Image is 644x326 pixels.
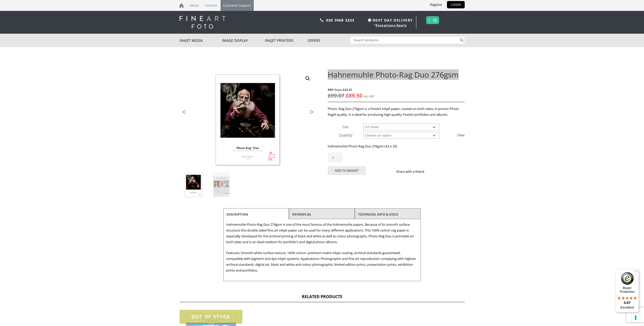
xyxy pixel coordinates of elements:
[226,210,248,219] a: Description
[436,169,440,174] img: twitter sharing button
[376,23,407,27] a: Exceptions Apply
[615,269,639,312] button: Trusted Shops TrustmarkBuyer Protection4.97Excellent
[265,34,308,47] a: Inkjet Printers
[180,310,242,324] div: OUT OF STOCK
[180,34,222,47] a: Inkjet Media
[328,70,464,79] h1: Hahnemuhle Photo-Rag Duo 276gsm
[447,1,465,8] a: LOGIN
[180,16,225,29] img: logo-white.svg
[430,169,434,174] img: facebook sharing button
[226,222,418,245] p: Hahnemuhle Photo-Rag Duo 276gsm is one of the most famous of the Hahnemuhle papers. Because of it...
[615,305,639,310] p: Excellent
[368,18,371,22] img: time.svg
[320,18,324,22] img: phone.svg
[226,250,418,273] p: Features: Smooth white surface texture, 100% cotton, premium matte inkjet coating, archival stand...
[459,37,465,44] button: Search
[328,92,331,99] span: £
[428,16,430,24] a: 0
[346,92,349,99] span: £
[457,131,465,139] a: Clear options
[328,152,342,162] input: Product quantity
[316,70,453,171] img: Hahnemuhle Photo-Rag Duo 276gsm - Image 2
[342,124,349,129] label: Size
[631,313,640,322] button: Your consent preferences for tracking technologies
[208,171,235,199] img: Hahnemuhle Photo-Rag Duo 276gsm - Image 2
[328,92,344,99] bdi: 99.07
[328,166,366,175] button: Add to basket
[633,269,639,275] button: Menu
[308,34,350,47] a: Offers
[303,74,312,83] a: View full-screen image gallery
[358,210,398,219] a: TECHNICAL INFO & DOCS
[180,171,207,199] img: Hahnemuhle Photo-Rag Duo 276gsm
[621,272,634,285] img: Trusted Shops Trustmark
[328,87,464,93] span: RRP from £43.41
[624,301,631,305] span: 4.97
[326,18,355,23] a: 020 3968 3333
[350,37,459,44] input: Search products…
[180,294,465,302] h2: Related products
[339,133,352,138] label: Quantity
[426,1,446,8] a: Register
[615,286,639,294] p: Buyer Protection
[328,106,464,118] p: Photo -Rag Duo 276gsm is a FineArt inkjet paper, coated on both sides, in proven Photo Rag® quali...
[442,169,446,174] img: email sharing button
[292,210,311,219] a: Reviews (0)
[433,18,437,22] img: basket.svg
[222,34,265,47] a: Image Display
[346,92,362,99] bdi: 89.50
[396,169,430,175] p: Share with a friend
[328,143,464,149] p: Hahnemuhle Photo-Rag Duo 276gsm (A3 x 25)
[367,17,413,23] span: NEXT DAY DELIVERY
